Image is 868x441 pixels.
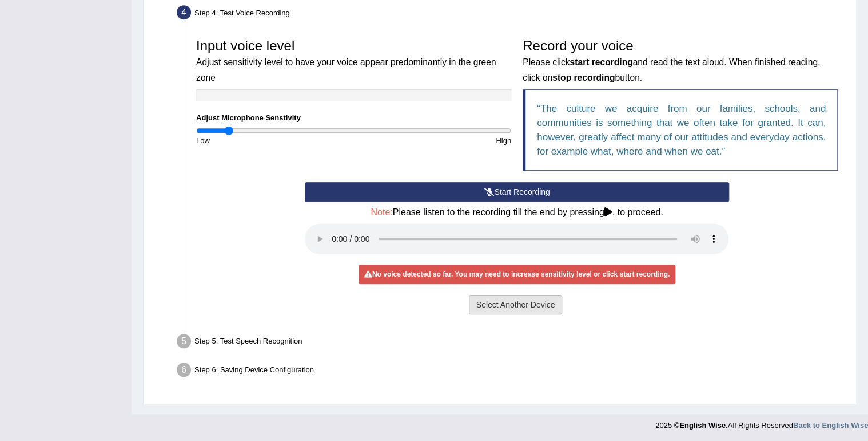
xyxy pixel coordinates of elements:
div: No voice detected so far. You may need to increase sensitivity level or click start recording. [359,265,675,284]
div: High [354,135,517,146]
small: Adjust sensitivity level to have your voice appear predominantly in the green zone [196,57,496,82]
a: Back to English Wise [793,421,868,430]
b: stop recording [552,73,615,82]
div: Step 5: Test Speech Recognition [172,330,851,356]
button: Select Another Device [469,295,563,314]
div: Step 6: Saving Device Configuration [172,359,851,384]
div: 2025 © All Rights Reserved [655,414,868,431]
h4: Please listen to the recording till the end by pressing , to proceed. [305,207,728,218]
div: Step 4: Test Voice Recording [172,2,851,27]
h3: Input voice level [196,38,511,84]
h3: Record your voice [523,38,838,84]
b: start recording [570,57,632,67]
strong: English Wise. [679,421,727,430]
div: Low [190,135,354,146]
button: Start Recording [305,182,728,202]
small: Please click and read the text aloud. When finished reading, click on button. [523,57,820,82]
label: Adjust Microphone Senstivity [196,112,301,123]
span: Note: [371,207,392,217]
q: The culture we acquire from our families, schools, and communities is something that we often tak... [537,103,826,157]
